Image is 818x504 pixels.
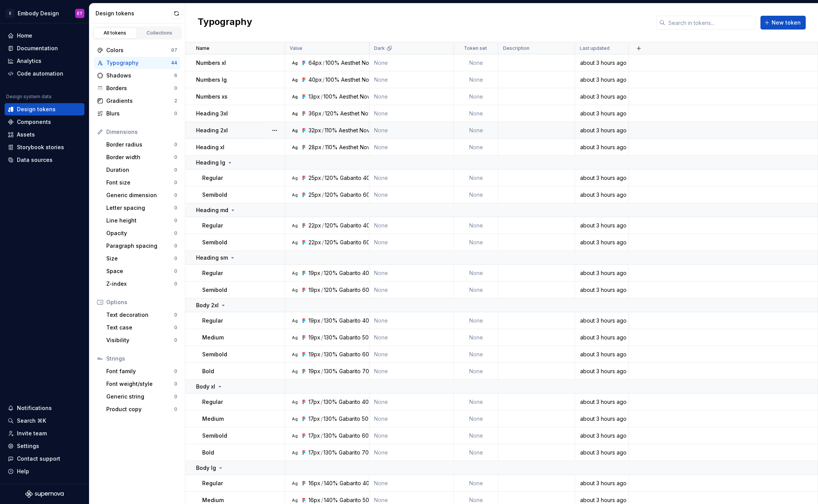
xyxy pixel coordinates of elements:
[321,317,323,324] div: /
[772,19,801,26] span: New token
[321,398,323,406] div: /
[576,317,628,324] div: about 3 hours ago
[369,312,454,329] td: None
[339,351,361,358] div: Gabarito
[5,55,84,67] a: Analytics
[454,346,498,363] td: None
[308,222,321,229] div: 22px
[103,321,180,334] a: Text case0
[106,204,174,212] div: Letter spacing
[454,329,498,346] td: None
[17,131,35,138] div: Assets
[454,54,498,71] td: None
[17,118,51,126] div: Components
[174,268,177,274] div: 0
[77,10,82,16] div: ET
[174,324,177,331] div: 0
[106,179,174,186] div: Font size
[322,127,324,134] div: /
[454,234,498,251] td: None
[17,442,39,450] div: Settings
[325,222,338,229] div: 120%
[369,186,454,203] td: None
[5,128,84,141] a: Assets
[292,110,298,117] div: Ag
[576,351,628,358] div: about 3 hours ago
[454,265,498,282] td: None
[292,480,298,486] div: Ag
[454,282,498,298] td: None
[17,143,64,151] div: Storybook stories
[325,239,338,246] div: 120%
[106,336,174,344] div: Visibility
[363,174,373,182] div: 400
[292,368,298,374] div: Ag
[292,239,298,245] div: Ag
[576,93,628,100] div: about 3 hours ago
[292,450,298,456] div: Ag
[5,440,84,452] a: Settings
[339,143,373,151] div: Aesthet Nova
[292,433,298,439] div: Ag
[174,85,177,91] div: 0
[308,286,320,294] div: 19px
[454,88,498,105] td: None
[106,242,174,250] div: Paragraph spacing
[103,334,180,346] a: Visibility0
[174,381,177,387] div: 0
[196,76,227,84] p: Numbers lg
[103,138,180,151] a: Border radius0
[6,94,51,100] div: Design system data
[94,44,180,56] a: Colors97
[202,367,214,375] p: Bold
[106,229,174,237] div: Opacity
[106,280,174,288] div: Z-index
[322,239,324,246] div: /
[454,312,498,329] td: None
[196,254,228,262] p: Heading sm
[196,143,224,151] p: Heading xl
[25,490,64,498] a: Supernova Logo
[576,143,628,151] div: about 3 hours ago
[94,95,180,107] a: Gradients2
[292,192,298,198] div: Ag
[202,222,223,229] p: Regular
[103,365,180,377] a: Font family0
[106,324,174,331] div: Text case
[202,191,227,199] p: Semibold
[292,287,298,293] div: Ag
[106,298,177,306] div: Options
[369,139,454,156] td: None
[580,45,610,51] p: Last updated
[17,156,53,164] div: Data sources
[325,110,339,117] div: 120%
[106,84,174,92] div: Borders
[202,351,227,358] p: Semibold
[17,417,46,425] div: Search ⌘K
[576,76,628,84] div: about 3 hours ago
[308,174,321,182] div: 25px
[202,174,223,182] p: Regular
[106,166,174,174] div: Duration
[202,317,223,324] p: Regular
[369,282,454,298] td: None
[292,270,298,276] div: Ag
[103,227,180,239] a: Opacity0
[369,54,454,71] td: None
[196,206,228,214] p: Heading md
[576,367,628,375] div: about 3 hours ago
[202,269,223,277] p: Regular
[362,367,373,375] div: 700
[363,191,373,199] div: 600
[363,239,373,246] div: 600
[17,70,63,77] div: Code automation
[454,71,498,88] td: None
[103,252,180,265] a: Size0
[308,93,320,100] div: 13px
[322,174,324,182] div: /
[106,217,174,224] div: Line height
[106,367,174,375] div: Font family
[321,286,323,294] div: /
[576,59,628,67] div: about 3 hours ago
[362,286,373,294] div: 600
